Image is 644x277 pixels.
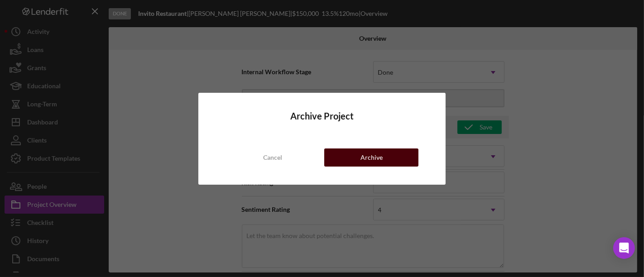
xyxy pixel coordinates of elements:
div: Archive [360,148,383,167]
button: Cancel [226,148,320,167]
button: Archive [324,148,418,167]
h4: Archive Project [226,111,419,121]
div: Open Intercom Messenger [613,237,635,259]
div: Cancel [263,148,282,167]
